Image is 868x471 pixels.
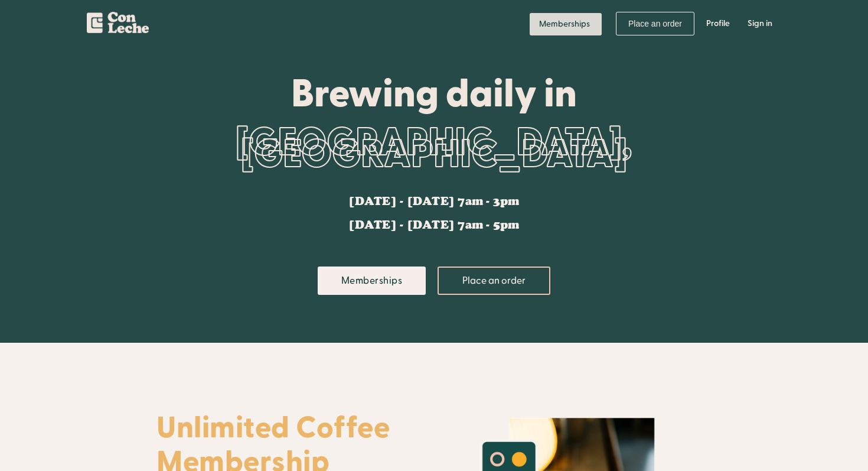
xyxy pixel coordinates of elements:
a: Memberships [318,267,426,295]
div: Brewing daily in [156,72,712,113]
a: Profile [697,6,739,41]
a: Sign in [739,6,781,41]
div: [GEOGRAPHIC_DATA], [GEOGRAPHIC_DATA] [156,113,712,184]
a: home [87,6,149,38]
div: [DATE] - [DATE] 7am - 3pm [DATE] - [DATE] 7am - 5pm [348,196,519,231]
a: Place an order [616,12,694,35]
a: Memberships [530,13,602,35]
a: Place an order [438,267,550,295]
